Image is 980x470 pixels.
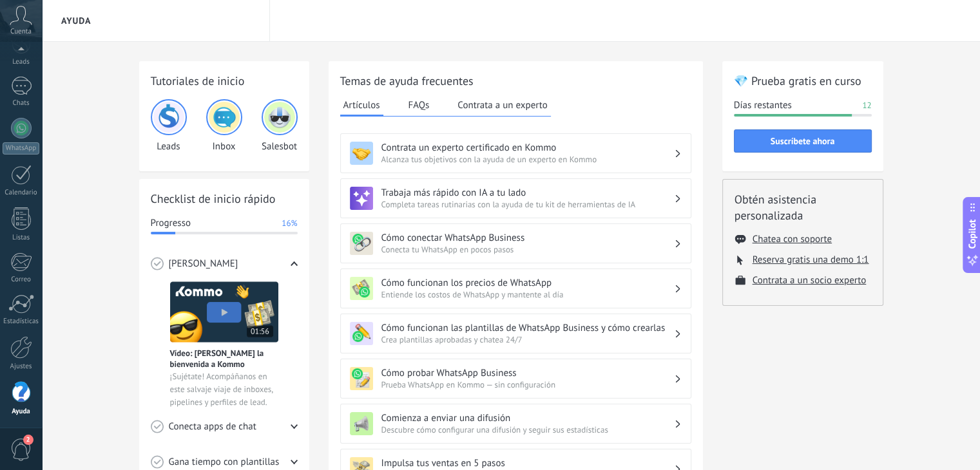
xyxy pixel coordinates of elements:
[381,379,674,390] span: Prueba WhatsApp en Kommo — sin configuración
[3,276,40,284] div: Correo
[735,191,871,223] h2: Obtén asistencia personalizada
[381,322,674,334] h3: Cómo funcionan las plantillas de WhatsApp Business y cómo crearlas
[771,136,835,146] span: Suscríbete ahora
[381,187,674,199] h3: Trabaja más rápido con IA a tu lado
[170,281,278,343] img: Meet video
[3,234,40,242] div: Listas
[170,370,278,409] span: ¡Sujétate! Acompáñanos en este salvaje viaje de inboxes, pipelines y perfiles de lead.
[862,99,871,112] span: 12
[381,424,674,435] span: Descubre cómo configurar una difusión y seguir sus estadísticas
[169,258,238,270] span: [PERSON_NAME]
[23,435,34,445] span: 2
[151,99,187,153] div: Leads
[753,274,867,287] button: Contrata a un socio experto
[151,217,191,230] span: Progresso
[169,420,256,433] span: Conecta apps de chat
[206,99,242,153] div: Inbox
[282,217,297,230] span: 16%
[381,142,674,154] h3: Contrata un experto certificado en Kommo
[381,334,674,345] span: Crea plantillas aprobadas y chatea 24/7
[170,348,278,370] span: Vídeo: [PERSON_NAME] la bienvenida a Kommo
[405,95,433,115] button: FAQs
[3,317,40,326] div: Estadísticas
[734,129,872,153] button: Suscríbete ahora
[262,99,298,153] div: Salesbot
[381,199,674,210] span: Completa tareas rutinarias con la ayuda de tu kit de herramientas de IA
[3,189,40,197] div: Calendario
[966,220,979,249] span: Copilot
[381,412,674,424] h3: Comienza a enviar una difusión
[454,95,550,115] button: Contrata a un experto
[340,73,691,89] h2: Temas de ayuda frecuentes
[3,362,40,371] div: Ajustes
[734,99,792,112] span: Días restantes
[381,232,674,244] h3: Cómo conectar WhatsApp Business
[753,233,832,245] button: Chatea con soporte
[381,244,674,255] span: Conecta tu WhatsApp en pocos pasos
[381,367,674,379] h3: Cómo probar WhatsApp Business
[340,95,383,117] button: Artículos
[151,73,298,89] h2: Tutoriales de inicio
[3,142,39,155] div: WhatsApp
[381,289,674,300] span: Entiende los costos de WhatsApp y mantente al día
[151,191,298,207] h2: Checklist de inicio rápido
[381,154,674,165] span: Alcanza tus objetivos con la ayuda de un experto en Kommo
[753,254,869,266] button: Reserva gratis una demo 1:1
[3,408,40,416] div: Ayuda
[734,73,872,89] h2: 💎 Prueba gratis en curso
[169,456,280,469] span: Gana tiempo con plantillas
[3,99,40,108] div: Chats
[381,457,674,469] h3: Impulsa tus ventas en 5 pasos
[10,28,32,36] span: Cuenta
[3,58,40,66] div: Leads
[381,277,674,289] h3: Cómo funcionan los precios de WhatsApp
